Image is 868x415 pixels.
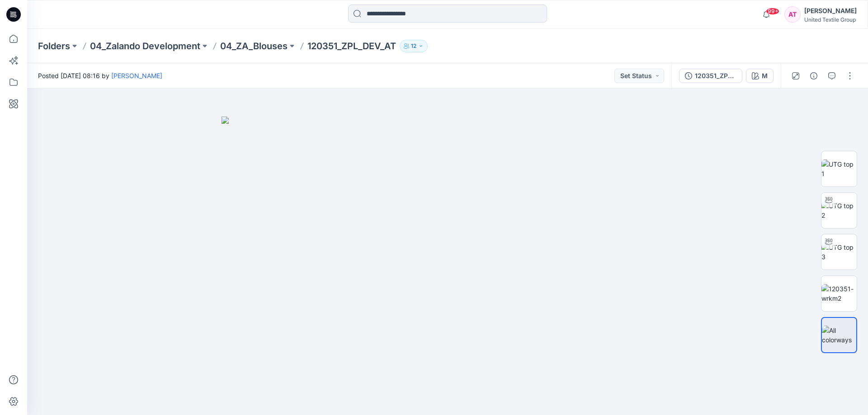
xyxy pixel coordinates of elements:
a: Folders [38,40,70,52]
button: Details [807,69,821,83]
button: 12 [400,40,428,52]
span: Posted [DATE] 08:16 by [38,71,162,80]
div: 120351_ZPL_PRO_AT [695,71,736,81]
a: 04_Zalando Development [90,40,200,52]
div: AT [784,6,801,23]
div: M [762,71,768,81]
div: [PERSON_NAME] [804,5,857,16]
img: All colorways [822,326,856,345]
img: UTG top 3 [821,242,857,261]
img: 120351-wrkm2 [821,284,857,303]
div: United Textile Group [804,16,857,23]
span: 99+ [766,8,779,15]
button: M [746,69,774,83]
a: [PERSON_NAME] [111,72,162,79]
p: 120351_ZPL_DEV_AT [307,40,396,52]
img: UTG top 1 [821,159,857,178]
p: 12 [411,41,416,51]
a: 04_ZA_Blouses [220,40,288,52]
img: UTG top 2 [821,201,857,220]
button: 120351_ZPL_PRO_AT [679,69,742,83]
